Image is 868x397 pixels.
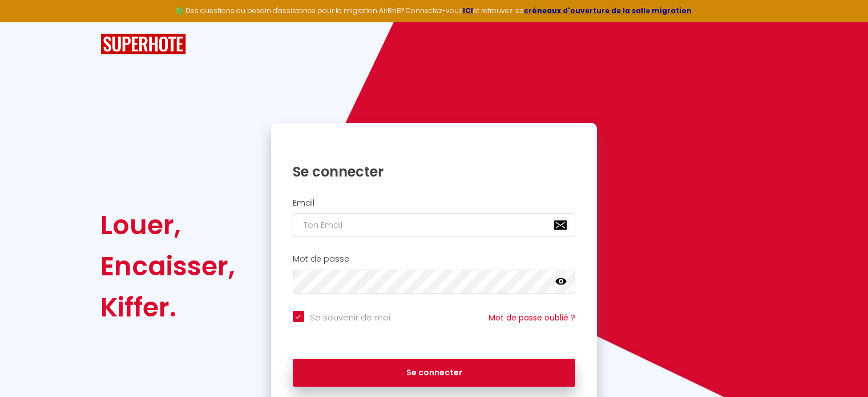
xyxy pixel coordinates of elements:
[100,204,235,246] div: Louer,
[293,359,576,387] button: Se connecter
[293,213,576,237] input: Ton Email
[293,163,576,181] h1: Se connecter
[100,246,235,287] div: Encaisser,
[100,34,186,55] img: SuperHote logo
[293,254,576,264] h2: Mot de passe
[463,6,473,15] a: ICI
[100,287,235,328] div: Kiffer.
[488,312,575,323] a: Mot de passe oublié ?
[293,198,576,208] h2: Email
[524,6,692,15] a: créneaux d'ouverture de la salle migration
